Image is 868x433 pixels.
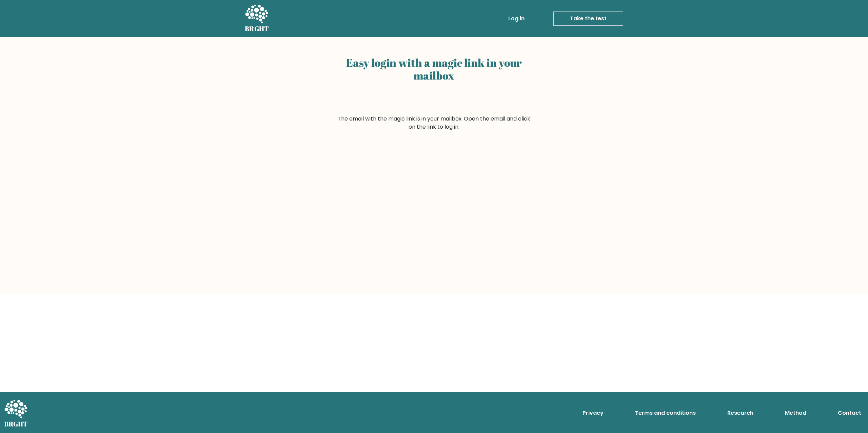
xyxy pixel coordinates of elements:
a: Research [725,406,756,420]
a: Take the test [553,12,623,26]
a: Privacy [580,406,606,420]
h2: Easy login with a magic link in your mailbox [336,56,532,82]
a: Terms and conditions [632,406,698,420]
a: Log in [506,12,527,25]
a: Contact [835,406,864,420]
form: The email with the magic link is in your mailbox. Open the email and click on the link to log in. [336,115,532,131]
h5: BRGHT [245,25,269,33]
a: Method [782,406,809,420]
a: BRGHT [245,3,269,35]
